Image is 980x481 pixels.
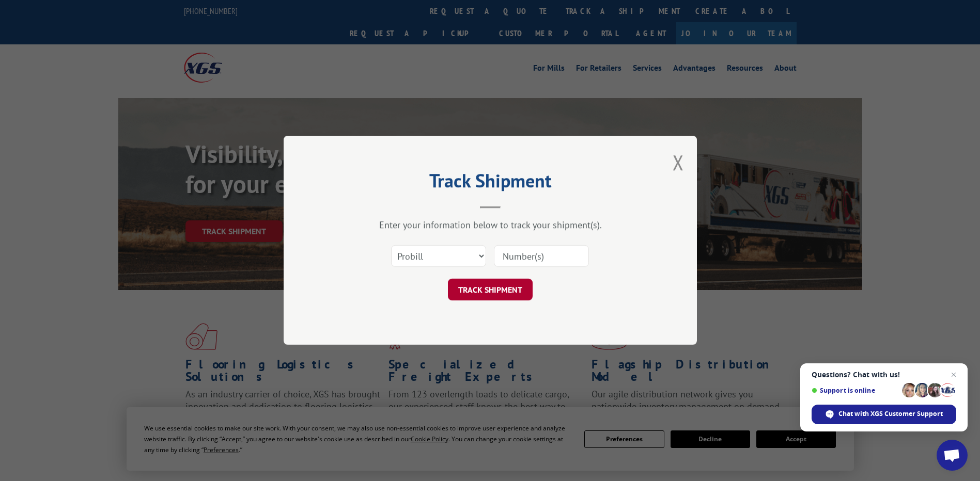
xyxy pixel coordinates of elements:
[812,371,956,379] span: Questions? Chat with us!
[335,219,645,231] div: Enter your information below to track your shipment(s).
[838,409,943,419] span: Chat with XGS Customer Support
[335,173,645,193] h2: Track Shipment
[812,405,956,424] span: Chat with XGS Customer Support
[812,387,898,394] span: Support is online
[494,246,589,267] input: Number(s)
[448,279,533,301] button: TRACK SHIPMENT
[673,149,684,176] button: Close modal
[937,440,968,471] a: Open chat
